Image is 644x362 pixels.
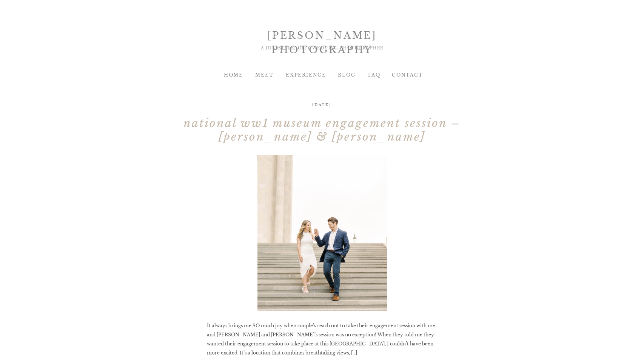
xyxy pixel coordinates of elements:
[183,116,461,144] a: National WW1 Museum Engagement Session – [PERSON_NAME] & [PERSON_NAME]
[249,72,280,78] a: MEET
[218,72,249,78] a: HOME
[257,155,387,311] a: National WW1 Museum Engagement Session – Allison & Ty
[231,45,414,58] div: A [US_STATE] CITY WEDDING PHOTOGRAPHER
[223,29,421,42] div: [PERSON_NAME] PHOTOGRAPHY
[286,72,316,78] a: EXPERIENCE
[331,72,362,78] a: BLOG
[207,321,437,357] p: It always brings me SO much joy when couple’s reach out to take their engagement session with me,...
[284,103,359,106] h2: [DATE]
[359,72,390,78] a: FAQ
[392,72,422,78] a: Contact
